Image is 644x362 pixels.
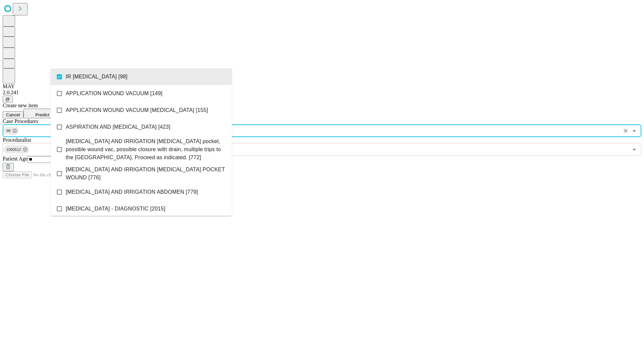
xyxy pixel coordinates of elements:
[35,112,49,117] span: Predict
[3,83,641,89] div: MAY
[66,205,165,213] span: [MEDICAL_DATA] - DIAGNOSTIC [2015]
[66,188,198,196] span: [MEDICAL_DATA] AND IRRIGATION ABDOMEN [779]
[630,145,639,154] button: Open
[66,89,162,98] span: APPLICATION WOUND VACUUM [149]
[621,126,630,135] button: Clear
[6,112,20,117] span: Cancel
[3,118,38,124] span: Scheduled Procedure
[66,166,226,182] span: [MEDICAL_DATA] AND IRRIGATION [MEDICAL_DATA] POCKET WOUND [776]
[630,126,639,135] button: Close
[3,111,23,118] button: Cancel
[4,127,13,135] span: 98
[3,89,641,96] div: 2.0.241
[4,127,19,135] div: 98
[66,106,208,114] span: APPLICATION WOUND VACUUM [MEDICAL_DATA] [155]
[5,97,10,102] span: @
[3,96,13,103] button: @
[66,137,226,162] span: [MEDICAL_DATA] AND IRRIGATION [MEDICAL_DATA] pocket, possible wound vac, possible closure with dr...
[66,73,127,81] span: IR [MEDICAL_DATA] [98]
[3,137,31,143] span: Proceduralist
[23,109,54,118] button: Predict
[4,145,29,154] div: 1000512
[4,146,24,154] span: 1000512
[3,103,38,108] span: Create new item
[3,156,28,162] span: Patient Age
[66,123,170,131] span: ASPIRATION AND [MEDICAL_DATA] [423]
